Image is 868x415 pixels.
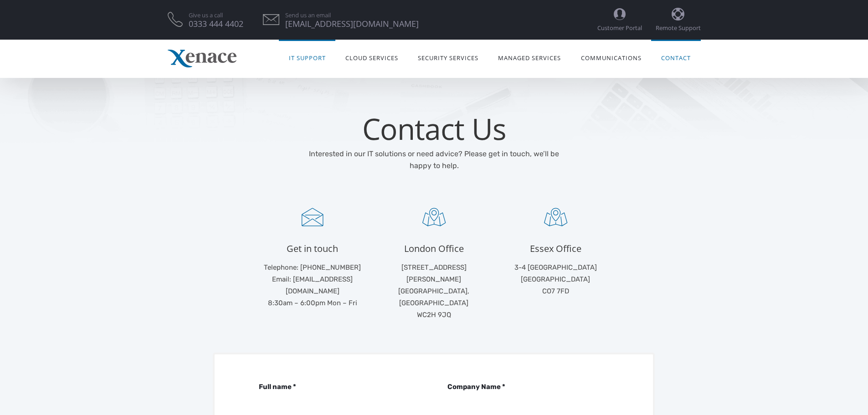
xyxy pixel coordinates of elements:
[301,114,567,143] h1: Contact Us
[380,242,488,255] h4: London Office
[189,12,243,18] span: Give us a call
[259,242,367,255] h4: Get in touch
[488,43,571,72] a: Managed Services
[651,43,700,72] a: Contact
[189,21,243,27] span: 0333 444 4402
[571,43,651,72] a: Communications
[408,43,488,72] a: Security Services
[285,12,419,18] span: Send us an email
[279,43,335,72] a: IT Support
[259,261,367,309] p: Telephone: [PHONE_NUMBER] Email: [EMAIL_ADDRESS][DOMAIN_NAME] 8:30am – 6:00pm Mon – Fri
[502,242,610,255] h4: Essex Office
[301,148,567,172] p: Interested in our IT solutions or need advice? Please get in touch, we’ll be happy to help.
[189,12,243,27] a: Give us a call 0333 444 4402
[335,43,408,72] a: Cloud Services
[502,261,610,297] p: 3-4 [GEOGRAPHIC_DATA] [GEOGRAPHIC_DATA] CO7 7FD
[285,21,419,27] span: [EMAIL_ADDRESS][DOMAIN_NAME]
[168,50,236,67] img: Xenace
[285,12,419,27] a: Send us an email [EMAIL_ADDRESS][DOMAIN_NAME]
[380,261,488,321] p: [STREET_ADDRESS][PERSON_NAME] [GEOGRAPHIC_DATA], [GEOGRAPHIC_DATA] WC2H 9JQ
